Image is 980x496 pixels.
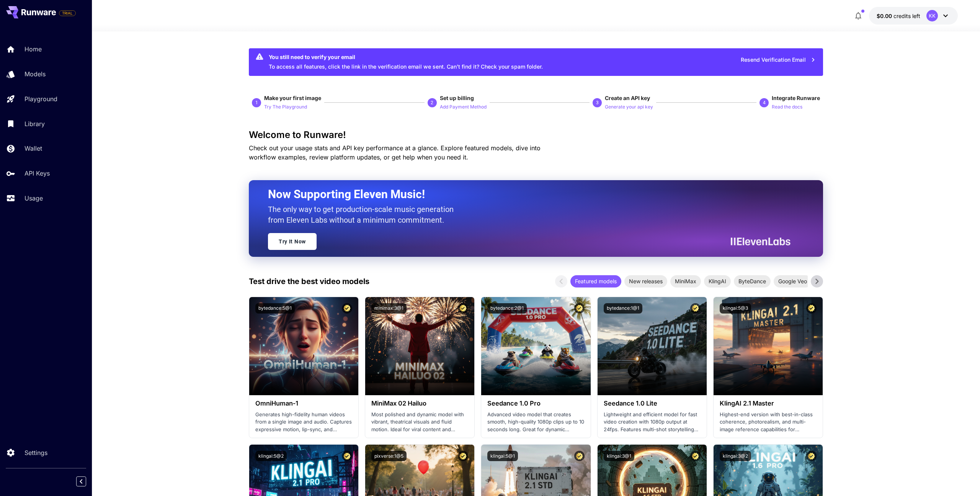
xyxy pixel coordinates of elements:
[249,130,823,140] h3: Welcome to Runware!
[714,297,823,395] img: alt
[371,411,468,434] p: Most polished and dynamic model with vibrant, theatrical visuals and fluid motion. Ideal for vira...
[440,102,487,111] button: Add Payment Method
[720,411,817,434] p: Highest-end version with best-in-class coherence, photorealism, and multi-image reference capabil...
[670,277,701,285] span: MiniMax
[24,94,57,103] p: Playground
[24,44,42,54] p: Home
[264,103,307,111] p: Try The Playground
[24,119,45,128] p: Library
[624,277,667,285] span: New releases
[24,169,50,178] p: API Keys
[926,10,938,21] div: KK
[772,102,802,111] button: Read the docs
[806,451,817,461] button: Certified Model – Vetted for best performance and includes a commercial license.
[24,448,47,457] p: Settings
[774,277,812,285] span: Google Veo
[670,275,701,287] div: MiniMax
[763,99,766,106] p: 4
[596,99,599,106] p: 3
[255,99,258,106] p: 1
[264,102,307,111] button: Try The Playground
[440,95,474,101] span: Set up billing
[604,400,701,407] h3: Seedance 1.0 Lite
[893,13,920,19] span: credits left
[249,297,358,395] img: alt
[772,95,820,101] span: Integrate Runware
[458,451,468,461] button: Certified Model – Vetted for best performance and includes a commercial license.
[458,303,468,314] button: Certified Model – Vetted for best performance and includes a commercial license.
[734,275,771,287] div: ByteDance
[605,102,653,111] button: Generate your api key
[806,303,817,314] button: Certified Model – Vetted for best performance and includes a commercial license.
[255,400,352,407] h3: OmniHuman‑1
[268,187,785,202] h2: Now Supporting Eleven Music!
[734,277,771,285] span: ByteDance
[737,52,820,68] button: Resend Verification Email
[877,13,893,19] span: $0.00
[574,303,585,314] button: Certified Model – Vetted for best performance and includes a commercial license.
[877,12,920,20] div: $0.00
[604,451,634,461] button: klingai:3@1
[24,69,46,79] p: Models
[605,103,653,111] p: Generate your api key
[487,451,518,461] button: klingai:5@1
[605,95,650,101] span: Create an API key
[342,451,352,461] button: Certified Model – Vetted for best performance and includes a commercial license.
[690,303,701,314] button: Certified Model – Vetted for best performance and includes a commercial license.
[371,400,468,407] h3: MiniMax 02 Hailuo
[255,411,352,434] p: Generates high-fidelity human videos from a single image and audio. Captures expressive motion, l...
[604,411,701,434] p: Lightweight and efficient model for fast video creation with 1080p output at 24fps. Features mult...
[268,204,459,225] p: The only way to get production-scale music generation from Eleven Labs without a minimum commitment.
[269,53,543,61] div: You still need to verify your email
[869,7,958,25] button: $0.00KK
[264,95,321,101] span: Make your first image
[720,303,751,314] button: klingai:5@3
[772,103,802,111] p: Read the docs
[440,103,487,111] p: Add Payment Method
[24,194,43,203] p: Usage
[82,475,92,488] div: Collapse sidebar
[487,303,527,314] button: bytedance:2@1
[487,411,584,434] p: Advanced video model that creates smooth, high-quality 1080p clips up to 10 seconds long. Great f...
[720,451,751,461] button: klingai:3@2
[604,303,642,314] button: bytedance:1@1
[487,400,584,407] h3: Seedance 1.0 Pro
[371,303,407,314] button: minimax:3@1
[624,275,667,287] div: New releases
[24,144,42,153] p: Wallet
[598,297,707,395] img: alt
[704,277,731,285] span: KlingAI
[431,99,433,106] p: 2
[249,276,369,287] p: Test drive the best video models
[76,476,86,486] button: Collapse sidebar
[774,275,812,287] div: Google Veo
[269,51,543,74] div: To access all features, click the link in the verification email we sent. Can’t find it? Check yo...
[481,297,590,395] img: alt
[59,10,75,16] span: TRIAL
[690,451,701,461] button: Certified Model – Vetted for best performance and includes a commercial license.
[255,303,295,314] button: bytedance:5@1
[365,297,474,395] img: alt
[59,8,76,18] span: Add your payment card to enable full platform functionality.
[704,275,731,287] div: KlingAI
[255,451,287,461] button: klingai:5@2
[720,400,817,407] h3: KlingAI 2.1 Master
[371,451,407,461] button: pixverse:1@5
[570,275,621,287] div: Featured models
[268,233,317,250] a: Try It Now
[570,277,621,285] span: Featured models
[249,144,541,161] span: Check out your usage stats and API key performance at a glance. Explore featured models, dive int...
[342,303,352,314] button: Certified Model – Vetted for best performance and includes a commercial license.
[574,451,585,461] button: Certified Model – Vetted for best performance and includes a commercial license.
